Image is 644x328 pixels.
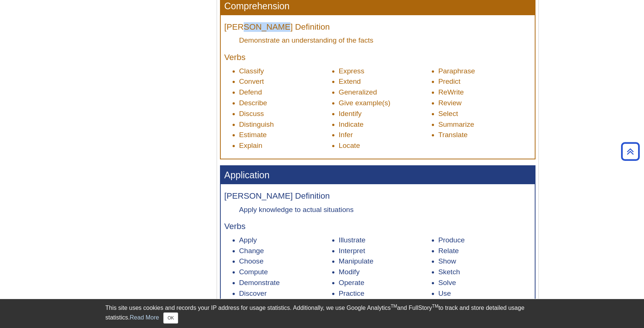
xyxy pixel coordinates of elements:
li: Give example(s) [339,98,431,109]
li: Locate [339,140,431,151]
sup: TM [391,304,397,309]
sup: TM [432,304,438,309]
li: Generalized [339,87,431,98]
h4: Verbs [224,53,531,62]
li: Classify [239,66,332,77]
li: Discuss [239,109,332,119]
li: Predict [438,76,531,87]
li: Change [239,246,332,256]
li: Produce [438,235,531,246]
li: Illustrate [339,235,431,246]
li: Explain [239,140,332,151]
li: Paraphrase [438,66,531,77]
li: Apply [239,235,332,246]
li: Discover [239,288,332,299]
li: Select [438,109,531,119]
li: Indicate [339,119,431,130]
div: This site uses cookies and records your IP address for usage statistics. Additionally, we use Goo... [106,304,539,324]
li: Operate [339,278,431,288]
h4: Verbs [224,222,531,231]
h4: [PERSON_NAME] Definition [224,192,531,201]
li: Show [438,256,531,267]
li: Distinguish [239,119,332,130]
li: Relate [438,246,531,256]
li: Estimate [239,130,332,140]
li: Identify [339,109,431,119]
li: Modify [339,267,431,278]
h3: Application [221,166,535,184]
li: Review [438,98,531,109]
li: Defend [239,87,332,98]
li: Translate [438,130,531,140]
dd: Demonstrate an understanding of the facts [239,35,531,45]
li: Convert [239,76,332,87]
li: Infer [339,130,431,140]
a: Back to Top [618,146,642,156]
li: Demonstrate [239,278,332,288]
li: Express [339,66,431,77]
li: Choose [239,256,332,267]
li: ReWrite [438,87,531,98]
a: Read More [130,314,159,321]
li: Summarize [438,119,531,130]
button: Close [163,312,178,324]
h4: [PERSON_NAME] Definition [224,23,531,32]
li: Solve [438,278,531,288]
li: Use [438,288,531,299]
dd: Apply knowledge to actual situations [239,205,531,215]
li: Manipulate [339,256,431,267]
li: Compute [239,267,332,278]
li: Describe [239,98,332,109]
li: Sketch [438,267,531,278]
li: Extend [339,76,431,87]
li: Practice [339,288,431,299]
li: Interpret [339,246,431,256]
